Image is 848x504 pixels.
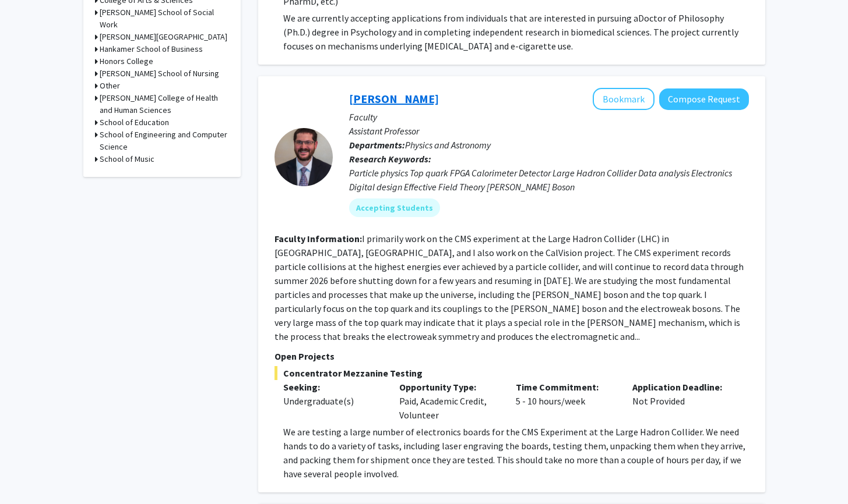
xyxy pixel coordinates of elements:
[632,380,731,394] p: Application Deadline:
[283,12,738,52] span: Doctor of Philosophy (Ph.D.) degree in Psychology and in completing independent research in biome...
[100,80,120,92] h3: Other
[9,452,50,495] iframe: Chat
[275,349,749,363] p: Open Projects
[349,124,749,138] p: Assistant Professor
[349,153,431,165] b: Research Keywords:
[275,233,744,342] fg-read-more: I primarily work on the CMS experiment at the Large Hadron Collider (LHC) in [GEOGRAPHIC_DATA], [...
[624,380,740,422] div: Not Provided
[349,166,749,194] div: Particle physics Top quark FPGA Calorimeter Detector Large Hadron Collider Data analysis Electron...
[349,91,439,106] a: [PERSON_NAME]
[100,55,153,68] h3: Honors College
[100,116,169,129] h3: School of Education
[390,380,507,422] div: Paid, Academic Credit, Volunteer
[100,68,219,80] h3: [PERSON_NAME] School of Nursing
[349,110,749,124] p: Faculty
[283,380,382,394] p: Seeking:
[100,129,229,153] h3: School of Engineering and Computer Science
[100,6,229,31] h3: [PERSON_NAME] School of Social Work
[283,394,382,408] div: Undergraduate(s)
[659,88,749,110] button: Compose Request to Jon Wilson
[275,366,749,380] span: Concentrator Mezzanine Testing
[283,11,749,53] p: We are currently accepting applications from individuals that are interested in pursuing a
[100,153,154,165] h3: School of Music
[593,88,655,110] button: Add Jon Wilson to Bookmarks
[100,92,229,116] h3: [PERSON_NAME] College of Health and Human Sciences
[349,198,440,217] mat-chip: Accepting Students
[283,425,749,481] p: We are testing a large number of electronics boards for the CMS Experiment at the Large Hadron Co...
[100,31,227,43] h3: [PERSON_NAME][GEOGRAPHIC_DATA]
[275,233,362,244] b: Faculty Information:
[507,380,624,422] div: 5 - 10 hours/week
[100,43,203,55] h3: Hankamer School of Business
[405,139,491,151] span: Physics and Astronomy
[516,380,615,394] p: Time Commitment:
[399,380,498,394] p: Opportunity Type:
[349,139,405,151] b: Departments:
